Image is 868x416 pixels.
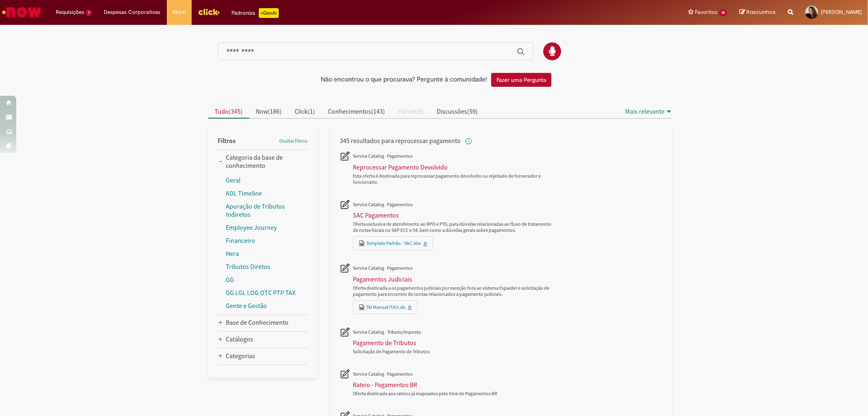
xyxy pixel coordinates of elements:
[198,6,220,18] img: click_logo_yellow_360x200.png
[491,73,551,87] button: Fazer uma Pergunta
[321,76,487,84] h2: Não encontrou o que procurava? Pergunte à comunidade!
[173,8,186,16] span: More
[56,8,84,16] span: Requisições
[695,8,717,16] span: Favoritos
[1,4,43,20] img: ServiceNow
[746,8,776,16] span: Rascunhos
[821,9,862,15] span: [PERSON_NAME]
[86,9,92,16] span: 1
[232,8,279,18] div: Padroniza
[104,8,161,16] span: Despesas Corporativas
[719,9,727,16] span: 14
[259,8,279,18] p: +GenAi
[739,9,776,16] a: Rascunhos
